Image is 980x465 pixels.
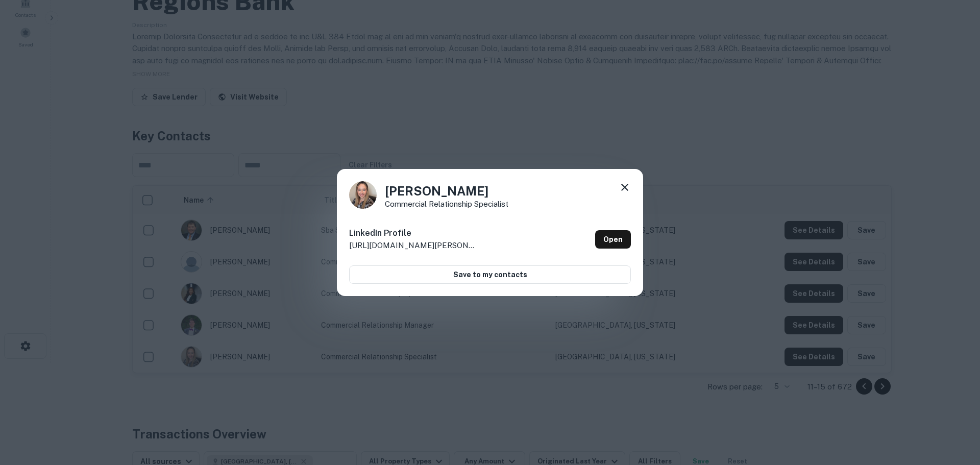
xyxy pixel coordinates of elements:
p: [URL][DOMAIN_NAME][PERSON_NAME] [349,239,477,252]
img: 1746976066642 [349,181,377,209]
a: Open [595,230,631,249]
h6: LinkedIn Profile [349,227,477,239]
iframe: Chat Widget [929,351,980,400]
button: Save to my contacts [349,265,631,284]
p: Commercial Relationship Specialist [385,200,508,208]
h4: [PERSON_NAME] [385,182,508,200]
